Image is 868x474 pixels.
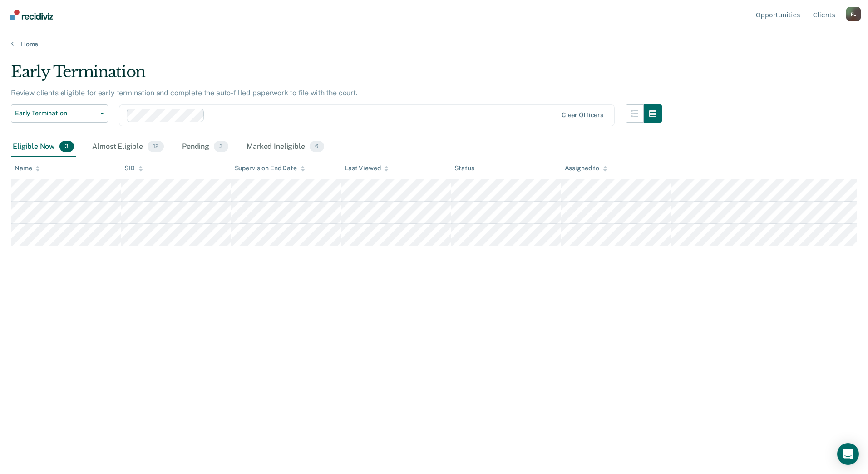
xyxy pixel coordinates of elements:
[148,141,164,153] span: 12
[235,164,305,172] div: Supervision End Date
[11,89,358,97] p: Review clients eligible for early termination and complete the auto-filled paperwork to file with...
[846,7,861,21] button: Profile dropdown button
[345,164,389,172] div: Last Viewed
[90,137,166,157] div: Almost Eligible12
[11,104,108,123] button: Early Termination
[310,141,324,153] span: 6
[562,111,603,119] div: Clear officers
[565,164,607,172] div: Assigned to
[180,137,230,157] div: Pending3
[10,10,53,20] img: Recidiviz
[11,137,76,157] div: Eligible Now3
[124,164,143,172] div: SID
[11,40,857,48] a: Home
[214,141,228,153] span: 3
[15,164,40,172] div: Name
[245,137,326,157] div: Marked Ineligible6
[15,109,97,117] span: Early Termination
[846,7,861,21] div: F L
[11,63,662,89] div: Early Termination
[59,141,74,153] span: 3
[454,164,474,172] div: Status
[837,443,859,465] div: Open Intercom Messenger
